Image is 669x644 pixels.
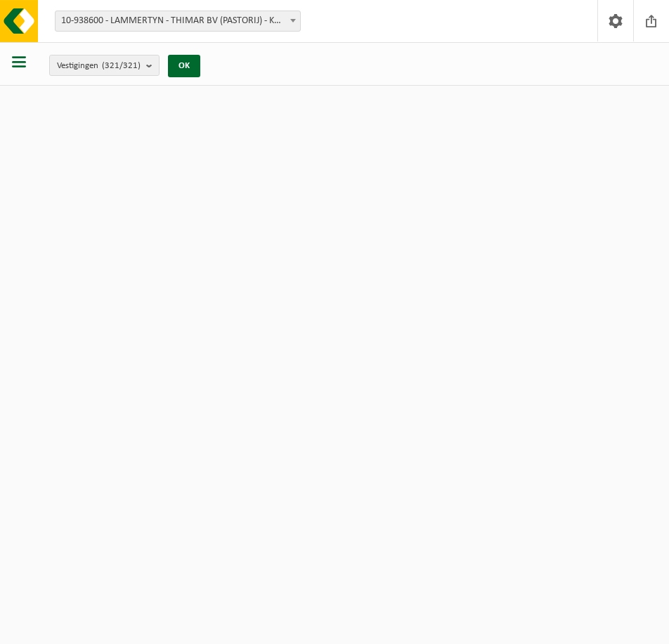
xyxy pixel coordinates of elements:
span: 10-938600 - LAMMERTYN - THIMAR BV (PASTORIJ) - KALKEN [55,11,301,32]
button: Vestigingen(321/321) [49,55,160,76]
span: Vestigingen [57,55,141,77]
count: (321/321) [102,61,141,70]
button: OK [168,55,200,77]
span: 10-938600 - LAMMERTYN - THIMAR BV (PASTORIJ) - KALKEN [56,11,300,31]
